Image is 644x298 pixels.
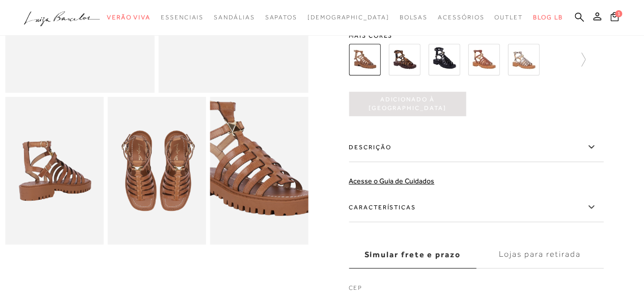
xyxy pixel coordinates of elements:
[107,97,206,245] img: image
[107,8,151,27] a: categoryNavScreenReaderText
[307,8,389,27] a: noSubCategoriesText
[349,132,603,162] label: Descrição
[476,241,603,268] label: Lojas para retirada
[349,241,476,268] label: Simular frete e prazo
[265,14,297,21] span: Sapatos
[615,10,622,17] span: 1
[533,8,563,27] a: BLOG LB
[399,8,428,27] a: categoryNavScreenReaderText
[533,14,563,21] span: BLOG LB
[349,44,380,75] img: Sandália flat plataforma fisher castanho
[494,14,523,21] span: Outlet
[349,92,466,116] button: Adicionado à [GEOGRAPHIC_DATA]
[265,8,297,27] a: categoryNavScreenReaderText
[349,95,466,113] span: Adicionado à [GEOGRAPHIC_DATA]
[214,8,255,27] a: categoryNavScreenReaderText
[399,14,428,21] span: Bolsas
[494,8,523,27] a: categoryNavScreenReaderText
[388,44,420,75] img: SANDÁLIA FLAT PLATAFORMA FISHER ONÇA
[107,14,151,21] span: Verão Viva
[161,8,204,27] a: categoryNavScreenReaderText
[349,177,434,185] a: Acesse o Guia de Cuidados
[438,14,484,21] span: Acessórios
[607,11,622,25] button: 1
[349,33,603,39] span: Mais cores
[349,193,603,222] label: Características
[438,8,484,27] a: categoryNavScreenReaderText
[214,14,255,21] span: Sandálias
[307,14,389,21] span: [DEMOGRAPHIC_DATA]
[161,14,204,21] span: Essenciais
[508,44,539,75] img: SANDÁLIA TRATORADA EM COURO METALIZADO CHUMBO COM TIRAS ESTILO FISHER
[5,97,103,245] img: image
[349,283,603,297] label: CEP
[468,44,499,75] img: SANDÁLIA TRATORADA EM COURO CAFÉ COM TIRAS ESTILO FISHER
[428,44,460,75] img: Sandália flat plataforma fisher preto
